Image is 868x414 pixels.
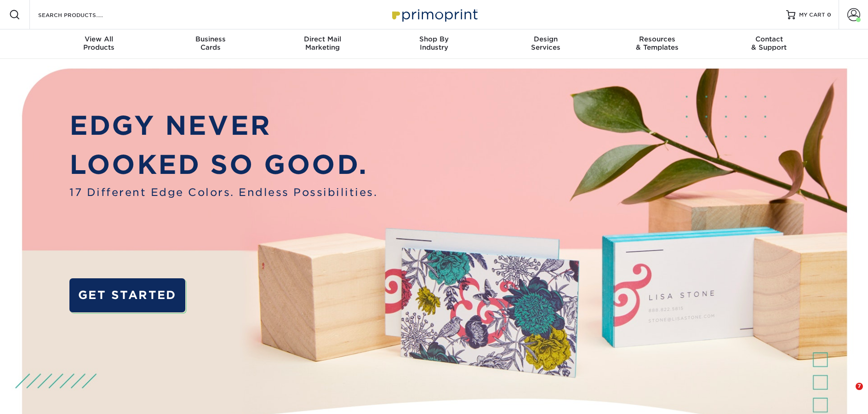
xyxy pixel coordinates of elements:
div: & Support [713,35,825,52]
span: 17 Different Edge Colors. Endless Possibilities. [69,184,377,200]
a: Contact& Support [713,29,825,59]
span: MY CART [799,11,825,19]
div: Marketing [267,35,378,52]
p: LOOKED SO GOOD. [69,145,377,184]
span: Resources [601,35,713,43]
p: EDGY NEVER [69,106,377,145]
div: Services [490,35,601,52]
a: Resources& Templates [601,29,713,59]
span: Business [155,35,267,43]
span: View All [43,35,155,43]
iframe: Google Customer Reviews [2,386,78,411]
input: SEARCH PRODUCTS..... [37,9,127,20]
div: Industry [378,35,490,52]
iframe: Intercom live chat [837,383,859,405]
a: BusinessCards [155,29,267,59]
div: Products [43,35,155,52]
a: GET STARTED [69,278,185,313]
span: 7 [856,383,863,390]
span: Shop By [378,35,490,43]
span: 0 [827,11,831,18]
span: Contact [713,35,825,43]
span: Direct Mail [267,35,378,43]
a: Shop ByIndustry [378,29,490,59]
a: DesignServices [490,29,601,59]
div: Cards [155,35,267,52]
a: View AllProducts [43,29,155,59]
a: Direct MailMarketing [267,29,378,59]
div: & Templates [601,35,713,52]
img: Primoprint [388,5,480,24]
span: Design [490,35,601,43]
